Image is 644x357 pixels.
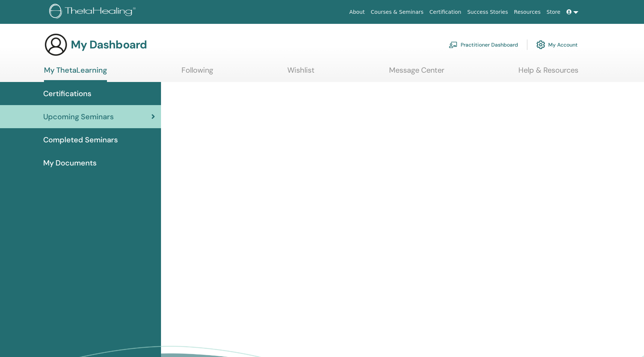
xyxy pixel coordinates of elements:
h3: My Dashboard [71,38,147,51]
a: My ThetaLearning [44,66,107,82]
img: cog.svg [536,38,545,51]
a: Resources [511,5,544,19]
a: Wishlist [287,66,315,80]
a: About [346,5,367,19]
span: Completed Seminars [43,134,118,145]
a: My Account [536,37,578,53]
span: Upcoming Seminars [43,111,114,122]
img: logo.png [49,4,138,20]
span: Certifications [43,88,91,99]
img: chalkboard-teacher.svg [449,41,458,48]
span: My Documents [43,157,97,168]
a: Practitioner Dashboard [449,37,518,53]
a: Store [544,5,563,19]
a: Help & Resources [518,66,578,80]
a: Success Stories [464,5,511,19]
a: Courses & Seminars [368,5,427,19]
a: Following [181,66,213,80]
img: generic-user-icon.jpg [44,33,68,57]
a: Message Center [389,66,444,80]
a: Certification [426,5,464,19]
